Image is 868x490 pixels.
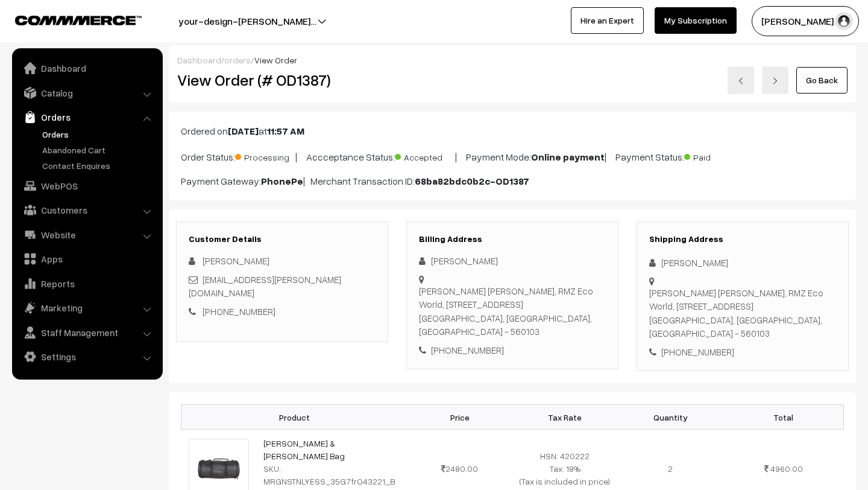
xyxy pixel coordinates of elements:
[15,57,159,79] a: Dashboard
[15,175,159,197] a: WebPOS
[189,234,376,244] h3: Customer Details
[618,405,723,430] th: Quantity
[655,7,737,34] a: My Subscription
[181,405,407,430] th: Product
[39,159,159,172] a: Contact Enquires
[419,343,606,357] div: [PHONE_NUMBER]
[203,255,269,266] span: [PERSON_NAME]
[419,284,606,339] div: [PERSON_NAME] [PERSON_NAME], RMZ Eco World, [STREET_ADDRESS] [GEOGRAPHIC_DATA], [GEOGRAPHIC_DATA]...
[177,54,848,66] div: / /
[649,256,836,270] div: [PERSON_NAME]
[520,451,610,486] span: HSN: 420222 Tax: 18% (Tax is included in price)
[723,405,844,430] th: Total
[649,234,836,244] h3: Shipping Address
[419,234,606,244] h3: Billing Address
[15,82,159,104] a: Catalog
[177,71,389,89] h2: View Order (# OD1387)
[441,463,478,474] span: 2480.00
[684,148,744,164] span: Paid
[136,6,359,36] button: your-design-[PERSON_NAME]…
[15,12,121,27] a: COMMMERCE
[203,306,275,317] a: [PHONE_NUMBER]
[267,125,304,137] b: 11:57 AM
[668,463,673,474] span: 2
[395,148,455,164] span: Accepted
[15,224,159,246] a: Website
[177,55,221,65] a: Dashboard
[235,148,295,164] span: Processing
[181,174,844,188] p: Payment Gateway: | Merchant Transaction ID:
[419,254,606,268] div: [PERSON_NAME]
[15,199,159,221] a: Customers
[181,148,844,164] p: Order Status: | Accceptance Status: | Payment Mode: | Payment Status:
[224,55,251,65] a: orders
[261,175,303,187] b: PhonePe
[531,151,605,163] b: Online payment
[263,438,345,461] a: [PERSON_NAME] & [PERSON_NAME] Bag
[15,106,159,128] a: Orders
[15,297,159,319] a: Marketing
[39,128,159,141] a: Orders
[835,12,853,30] img: user
[15,248,159,270] a: Apps
[407,405,512,430] th: Price
[649,345,836,359] div: [PHONE_NUMBER]
[39,144,159,156] a: Abandoned Cart
[15,322,159,343] a: Staff Management
[571,7,644,34] a: Hire an Expert
[15,346,159,367] a: Settings
[415,175,529,187] b: 68ba82bdc0b2c-OD1387
[737,77,744,84] img: left-arrow.png
[649,286,836,340] div: [PERSON_NAME] [PERSON_NAME], RMZ Eco World, [STREET_ADDRESS] [GEOGRAPHIC_DATA], [GEOGRAPHIC_DATA]...
[15,16,142,25] img: COMMMERCE
[228,125,259,137] b: [DATE]
[752,6,859,36] button: [PERSON_NAME] N.P
[796,67,848,94] a: Go Back
[181,124,844,138] p: Ordered on at
[15,273,159,294] a: Reports
[254,55,297,65] span: View Order
[512,405,618,430] th: Tax Rate
[189,274,341,299] a: [EMAIL_ADDRESS][PERSON_NAME][DOMAIN_NAME]
[772,77,779,84] img: right-arrow.png
[770,463,803,474] span: 4960.00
